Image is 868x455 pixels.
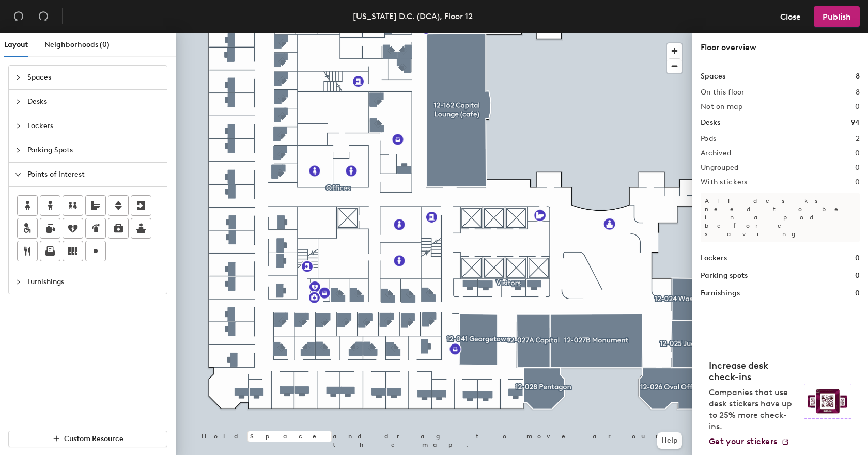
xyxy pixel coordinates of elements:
button: Publish [814,6,860,27]
h2: 0 [855,103,860,111]
button: Help [657,432,682,449]
h2: Pods [701,135,716,143]
h1: 8 [856,71,860,82]
h1: Desks [701,117,720,129]
div: [US_STATE] D.C. (DCA), Floor 12 [353,10,473,23]
span: collapsed [15,147,21,153]
h2: On this floor [701,88,745,97]
div: Floor overview [701,41,860,54]
button: Undo (⌘ + Z) [8,6,29,27]
span: Custom Resource [64,434,123,443]
span: Get your stickers [709,436,777,446]
span: Publish [823,12,851,22]
span: Spaces [27,66,161,89]
h2: Archived [701,149,731,158]
span: Points of Interest [27,163,161,186]
p: Companies that use desk stickers have up to 25% more check-ins. [709,387,798,432]
h1: Parking spots [701,270,748,281]
h1: Spaces [701,71,725,82]
p: All desks need to be in a pod before saving [701,193,860,242]
span: Layout [4,40,28,49]
h4: Increase desk check-ins [709,360,798,383]
h2: 8 [856,88,860,97]
h2: 2 [856,135,860,143]
span: collapsed [15,123,21,129]
h1: Furnishings [701,288,740,299]
span: Close [780,12,801,22]
button: Redo (⌘ + ⇧ + Z) [33,6,54,27]
h2: Not on map [701,103,742,111]
h1: Lockers [701,253,727,264]
h2: 0 [855,149,860,158]
span: Lockers [27,114,161,138]
h1: 0 [855,253,860,264]
h2: 0 [855,178,860,186]
span: Furnishings [27,270,161,294]
span: Desks [27,90,161,114]
h1: 0 [855,270,860,281]
span: Neighborhoods (0) [44,40,110,49]
a: Get your stickers [709,436,789,447]
h1: 0 [855,288,860,299]
h2: Ungrouped [701,164,739,172]
h2: With stickers [701,178,748,186]
span: undo [13,11,24,21]
span: Parking Spots [27,138,161,162]
span: collapsed [15,279,21,285]
h2: 0 [855,164,860,172]
h1: 94 [851,117,860,129]
span: expanded [15,171,21,178]
button: Custom Resource [8,431,167,447]
img: Sticker logo [804,384,851,419]
button: Close [771,6,810,27]
span: collapsed [15,74,21,81]
span: collapsed [15,99,21,105]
